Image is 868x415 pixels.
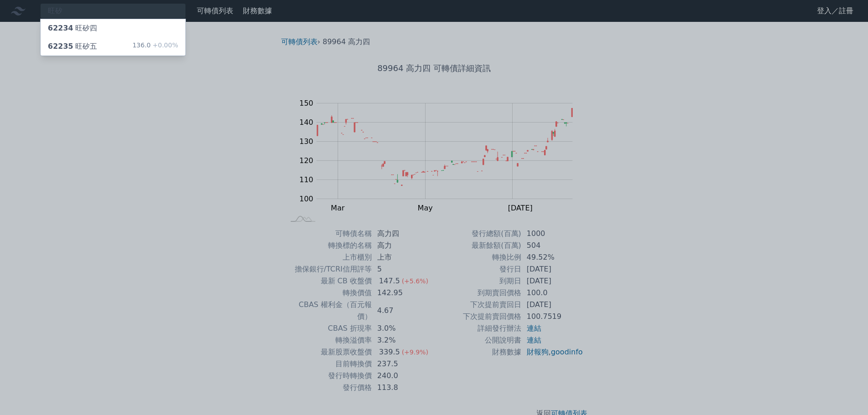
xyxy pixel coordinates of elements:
span: 62234 [48,24,73,32]
div: 旺矽五 [48,41,97,52]
a: 62234旺矽四 [41,19,185,37]
span: 62235 [48,42,73,51]
div: 旺矽四 [48,23,97,34]
span: +0.00% [151,41,178,49]
div: 136.0 [133,41,178,52]
a: 62235旺矽五 136.0+0.00% [41,37,185,56]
